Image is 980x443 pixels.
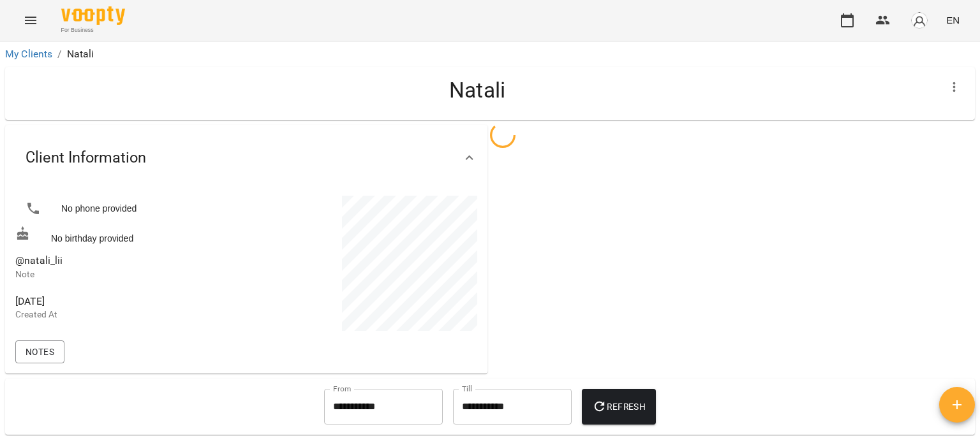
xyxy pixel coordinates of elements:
[61,6,125,25] img: Voopty Logo
[67,47,94,62] p: Natali
[15,309,244,321] p: Created At
[910,11,928,29] img: avatar_s.png
[26,148,146,168] span: Client Information
[941,8,965,32] button: EN
[15,340,64,363] button: Notes
[15,196,244,221] li: No phone provided
[582,389,656,425] button: Refresh
[15,294,244,309] span: [DATE]
[15,77,939,103] h4: Natali
[5,48,52,60] a: My Clients
[946,13,960,27] span: EN
[13,224,246,247] div: No birthday provided
[5,47,975,62] nav: breadcrumb
[15,254,63,266] span: @natali_lii
[15,5,46,36] button: Menu
[15,268,244,281] p: Note
[5,125,487,191] div: Client Information
[592,399,646,414] span: Refresh
[26,344,54,359] span: Notes
[61,26,125,34] span: For Business
[57,47,61,62] li: /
